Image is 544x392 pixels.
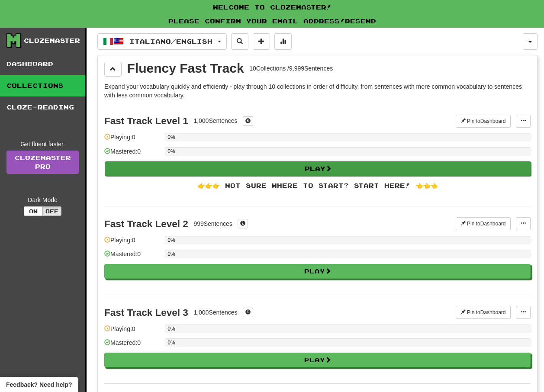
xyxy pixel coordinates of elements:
[104,307,188,318] div: Fast Track Level 3
[42,206,61,216] button: Off
[104,325,161,339] div: Playing: 0
[24,206,43,216] button: On
[129,38,212,45] span: Italiano / English
[105,161,531,176] button: Play
[274,33,292,50] button: More stats
[231,33,248,50] button: Search sentences
[104,147,161,161] div: Mastered: 0
[104,218,188,229] div: Fast Track Level 2
[345,17,376,25] a: Resend
[6,380,72,389] span: Open feedback widget
[104,264,531,279] button: Play
[6,151,79,174] a: ClozemasterPro
[127,62,244,75] div: Fluency Fast Track
[253,33,270,50] button: Add sentence to collection
[104,353,531,367] button: Play
[104,133,161,147] div: Playing: 0
[6,196,79,204] div: Dark Mode
[193,219,232,228] div: 999 Sentences
[97,33,227,50] button: Italiano/English
[24,36,80,45] div: Clozemaster
[193,116,237,125] div: 1,000 Sentences
[456,217,511,230] button: Pin toDashboard
[104,82,531,100] p: Expand your vocabulary quickly and efficiently - play through 10 collections in order of difficul...
[104,236,161,250] div: Playing: 0
[104,250,161,264] div: Mastered: 0
[6,140,79,148] div: Get fluent faster.
[193,308,237,317] div: 1,000 Sentences
[104,338,161,353] div: Mastered: 0
[104,181,531,190] div: 👉👉👉 Not sure where to start? Start here! 👈👈👈
[104,116,188,126] div: Fast Track Level 1
[249,64,333,73] div: 10 Collections / 9,999 Sentences
[456,306,511,319] button: Pin toDashboard
[456,115,511,128] button: Pin toDashboard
